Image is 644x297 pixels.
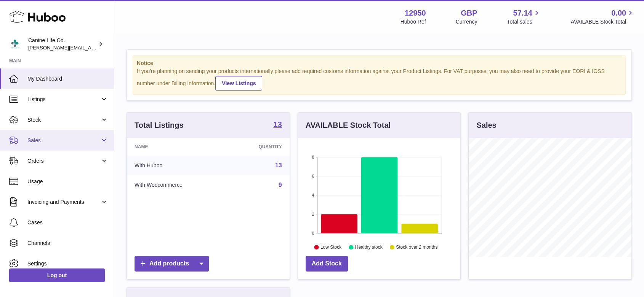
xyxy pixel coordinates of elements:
span: 57.14 [513,8,532,18]
strong: 12950 [405,8,426,18]
strong: GBP [461,8,477,18]
div: Huboo Ref [400,18,426,25]
th: Name [127,138,228,156]
a: 13 [275,162,282,168]
div: Canine Life Co. [28,37,97,51]
strong: Notice [137,60,622,67]
a: Add Stock [306,256,348,272]
a: 0.00 AVAILABLE Stock Total [570,8,635,25]
th: Quantity [228,138,290,156]
span: 0.00 [611,8,626,18]
span: Sales [27,137,100,144]
text: 0 [312,231,314,235]
a: Add products [135,256,209,272]
div: If you're planning on sending your products internationally please add required customs informati... [137,68,622,91]
h3: Total Listings [135,120,184,130]
text: Low Stock [320,245,342,250]
div: Currency [456,18,477,25]
td: With Huboo [127,156,228,175]
td: With Woocommerce [127,175,228,195]
a: Log out [9,268,105,282]
strong: 13 [273,121,282,128]
a: 13 [273,121,282,130]
span: Settings [27,260,108,267]
text: 8 [312,155,314,159]
text: 4 [312,193,314,197]
span: AVAILABLE Stock Total [570,18,635,25]
span: Stock [27,116,100,124]
h3: Sales [476,120,496,130]
span: Invoicing and Payments [27,199,100,206]
span: My Dashboard [27,75,108,83]
span: Channels [27,240,108,247]
text: Healthy stock [355,245,383,250]
a: View Listings [215,76,262,91]
span: [PERSON_NAME][EMAIL_ADDRESS][DOMAIN_NAME] [28,44,153,51]
a: 9 [279,182,282,188]
span: Total sales [507,18,541,25]
span: Cases [27,219,108,226]
span: Orders [27,157,100,165]
text: Stock over 2 months [396,245,437,250]
a: 57.14 Total sales [507,8,541,25]
span: Usage [27,178,108,185]
span: Listings [27,96,100,103]
text: 6 [312,174,314,178]
text: 2 [312,212,314,216]
img: kevin@clsgltd.co.uk [9,38,21,50]
h3: AVAILABLE Stock Total [306,120,391,130]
